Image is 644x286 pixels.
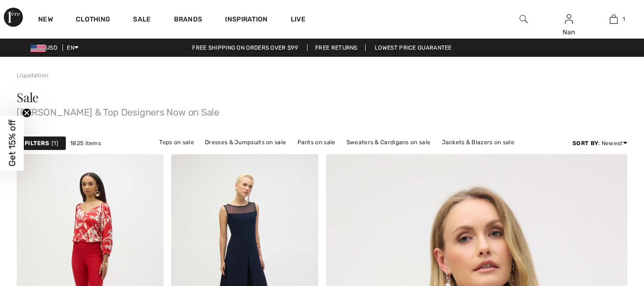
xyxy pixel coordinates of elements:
[38,15,53,25] a: New
[565,13,573,25] img: My Info
[330,148,392,161] a: Outerwear on sale
[31,44,46,52] img: US Dollar
[282,148,329,161] a: Skirts on sale
[592,13,636,25] a: 1
[67,44,79,51] span: EN
[200,136,291,148] a: Dresses & Jumpsuits on sale
[4,8,23,27] img: 1ère Avenue
[133,15,151,25] a: Sale
[609,165,617,172] img: heart_black_full.svg
[174,15,203,25] a: Brands
[547,27,591,37] div: Nan
[17,104,627,117] span: [PERSON_NAME] & Top Designers Now on Sale
[520,13,528,25] img: search the website
[51,139,58,148] span: 1
[291,14,306,24] a: Live
[22,108,31,117] button: Close teaser
[342,136,435,148] a: Sweaters & Cardigans on sale
[225,15,267,25] span: Inspiration
[17,72,48,79] a: Liquidation
[293,136,340,148] a: Pants on sale
[572,139,627,148] div: : Newest
[154,136,199,148] a: Tops on sale
[572,140,598,147] strong: Sort By
[437,136,520,148] a: Jackets & Blazers on sale
[300,165,308,172] img: heart_black_full.svg
[184,44,306,51] a: Free shipping on orders over $99
[145,165,153,172] img: heart_black_full.svg
[307,44,366,51] a: Free Returns
[76,15,110,25] a: Clothing
[70,139,101,148] span: 1825 items
[17,89,39,106] span: Sale
[610,13,618,25] img: My Bag
[623,15,625,23] span: 1
[25,139,49,148] strong: Filters
[367,44,460,51] a: Lowest Price Guarantee
[31,44,61,51] span: USD
[7,120,18,167] span: Get 15% off
[565,14,573,23] a: Sign In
